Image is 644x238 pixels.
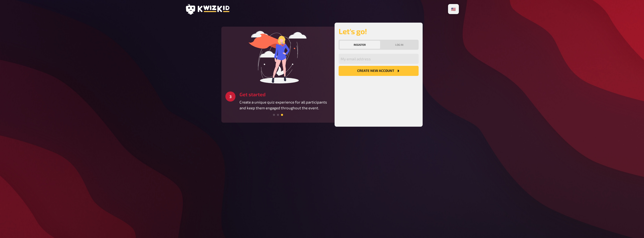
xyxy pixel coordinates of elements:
input: My email address [339,54,419,64]
li: 🇺🇸 [449,5,458,13]
button: Log in [381,41,418,49]
button: Create new account [339,66,419,76]
h2: Let's go! [339,27,419,36]
button: Register [340,41,380,49]
h3: Get started [239,91,331,97]
img: start [240,31,316,83]
div: 3 [225,91,235,102]
p: Create a unique quiz experience for all participants and keep them engaged throughout the event. [239,99,331,111]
